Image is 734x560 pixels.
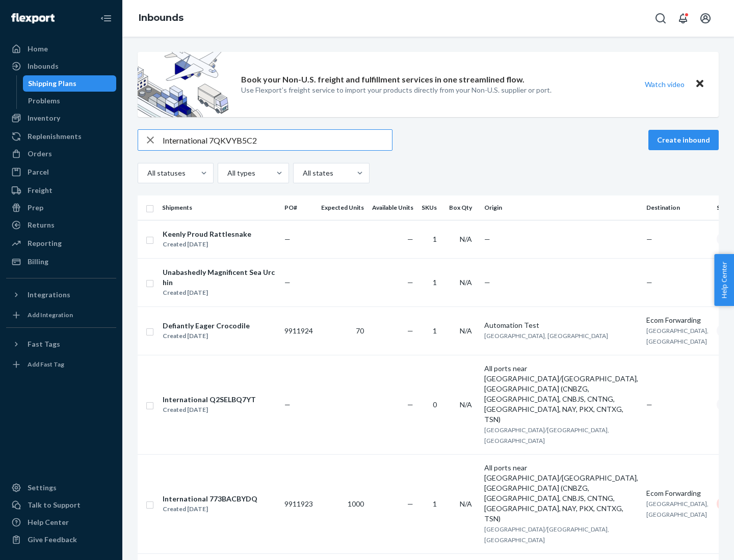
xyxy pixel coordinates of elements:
[6,254,116,270] a: Billing
[460,499,472,508] span: N/A
[23,75,117,92] a: Shipping Plans
[317,195,368,220] th: Expected Units
[646,500,709,518] span: [GEOGRAPHIC_DATA], [GEOGRAPHIC_DATA]
[6,287,116,303] button: Integrations
[6,514,116,530] a: Help Center
[302,168,303,178] input: All states
[6,164,116,180] a: Parcel
[6,200,116,216] a: Prep
[163,288,276,298] div: Created [DATE]
[433,499,437,508] span: 1
[646,278,652,287] span: —
[646,315,709,325] div: Ecom Forwarding
[11,13,55,23] img: Flexport logo
[646,400,652,409] span: —
[6,217,116,233] a: Returns
[650,8,671,29] button: Open Search Box
[96,8,116,29] button: Close Navigation
[163,405,256,415] div: Created [DATE]
[158,195,280,220] th: Shipments
[484,235,490,243] span: —
[241,85,552,95] p: Use Flexport’s freight service to import your products directly from your Non-U.S. supplier or port.
[280,454,317,553] td: 9911923
[28,44,48,54] div: Home
[6,128,116,145] a: Replenishments
[714,254,734,306] span: Help Center
[280,195,317,220] th: PO#
[642,195,713,220] th: Destination
[163,130,392,150] input: Search inbounds by name, destination, msku...
[28,483,57,493] div: Settings
[284,235,291,243] span: —
[6,497,116,513] a: Talk to Support
[28,113,60,123] div: Inventory
[28,311,73,319] div: Add Integration
[407,326,413,335] span: —
[163,504,257,514] div: Created [DATE]
[484,426,609,444] span: [GEOGRAPHIC_DATA]/[GEOGRAPHIC_DATA], [GEOGRAPHIC_DATA]
[163,321,250,331] div: Defiantly Eager Crocodile
[356,326,364,335] span: 70
[484,278,490,287] span: —
[6,307,116,323] a: Add Integration
[28,167,49,177] div: Parcel
[130,4,192,33] ol: breadcrumbs
[433,278,437,287] span: 1
[163,229,251,239] div: Keenly Proud Rattlesnake
[284,400,291,409] span: —
[28,185,53,195] div: Freight
[28,203,43,213] div: Prep
[407,278,413,287] span: —
[407,235,413,243] span: —
[460,235,472,243] span: N/A
[484,525,609,544] span: [GEOGRAPHIC_DATA]/[GEOGRAPHIC_DATA], [GEOGRAPHIC_DATA]
[6,235,116,251] a: Reporting
[163,494,257,504] div: International 773BACBYDQ
[433,326,437,335] span: 1
[460,278,472,287] span: N/A
[163,395,256,405] div: International Q2SELBQ7YT
[28,290,70,300] div: Integrations
[6,336,116,352] button: Fast Tags
[28,131,82,142] div: Replenishments
[433,235,437,243] span: 1
[163,239,251,249] div: Created [DATE]
[480,195,642,220] th: Origin
[28,257,48,267] div: Billing
[484,363,638,425] div: All ports near [GEOGRAPHIC_DATA]/[GEOGRAPHIC_DATA], [GEOGRAPHIC_DATA] (CNBZG, [GEOGRAPHIC_DATA], ...
[163,267,276,288] div: Unabashedly Magnificent Sea Urchin
[6,110,116,126] a: Inventory
[695,8,716,29] button: Open account menu
[6,41,116,57] a: Home
[460,400,472,409] span: N/A
[6,480,116,496] a: Settings
[445,195,480,220] th: Box Qty
[6,356,116,373] a: Add Fast Tag
[226,168,227,178] input: All types
[284,278,291,287] span: —
[368,195,417,220] th: Available Units
[28,238,62,248] div: Reporting
[460,326,472,335] span: N/A
[28,517,69,527] div: Help Center
[28,360,64,369] div: Add Fast Tag
[673,8,693,29] button: Open notifications
[28,220,55,230] div: Returns
[28,149,52,159] div: Orders
[407,400,413,409] span: —
[417,195,445,220] th: SKUs
[646,488,709,498] div: Ecom Forwarding
[648,130,719,150] button: Create inbound
[348,499,364,508] span: 1000
[28,339,60,349] div: Fast Tags
[6,182,116,199] a: Freight
[28,61,59,71] div: Inbounds
[484,320,638,330] div: Automation Test
[280,306,317,355] td: 9911924
[28,78,76,89] div: Shipping Plans
[28,96,60,106] div: Problems
[241,74,525,86] p: Book your Non-U.S. freight and fulfillment services in one streamlined flow.
[28,535,77,545] div: Give Feedback
[6,146,116,162] a: Orders
[638,77,691,92] button: Watch video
